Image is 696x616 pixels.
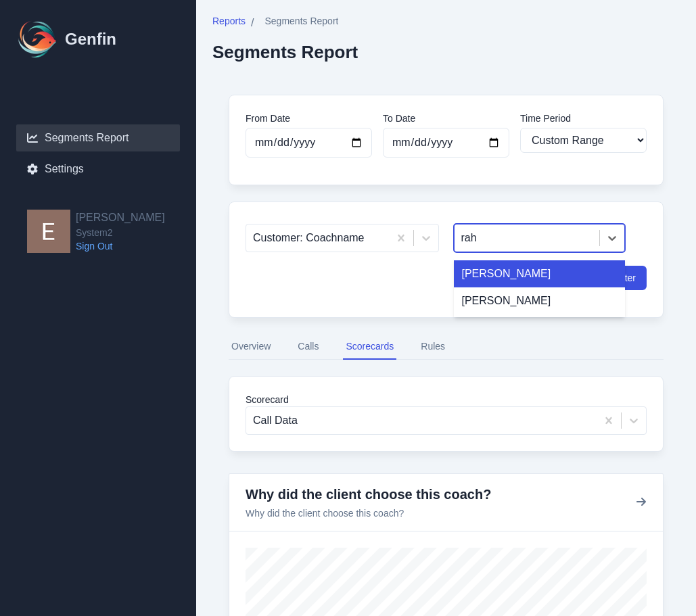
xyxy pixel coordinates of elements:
[520,112,647,125] label: Time Period
[264,14,338,28] span: Segments Report
[251,15,254,31] span: /
[383,112,509,125] label: To Date
[76,226,165,239] span: System2
[246,112,372,125] label: From Date
[246,506,491,520] p: Why did the client choose this coach?
[246,393,647,406] label: Scorecard
[295,334,321,360] button: Calls
[246,487,491,502] a: Why did the client choose this coach?
[454,260,626,287] div: [PERSON_NAME]
[229,334,273,360] button: Overview
[27,210,70,253] img: Eugene Moore
[65,28,116,50] h1: Genfin
[16,124,180,151] a: Segments Report
[212,14,246,28] span: Reports
[212,42,358,62] h2: Segments Report
[636,494,647,511] button: View details
[454,287,626,314] div: [PERSON_NAME]
[16,156,180,183] a: Settings
[76,239,165,253] a: Sign Out
[418,334,448,360] button: Rules
[343,334,396,360] button: Scorecards
[212,14,246,31] a: Reports
[76,210,165,226] h2: [PERSON_NAME]
[16,18,60,61] img: Logo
